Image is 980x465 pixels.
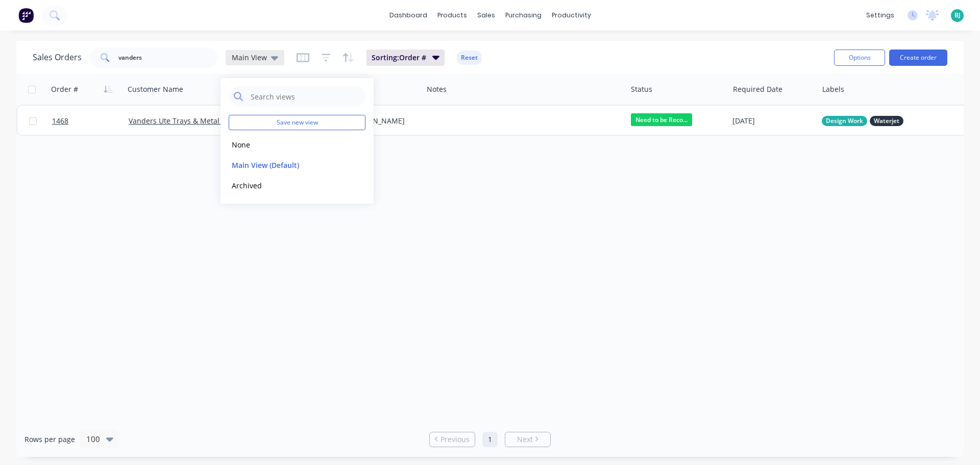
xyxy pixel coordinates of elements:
input: Search... [118,47,218,68]
a: Next page [505,434,550,445]
div: Customer Name [128,84,183,94]
a: dashboard [384,8,432,23]
div: [DATE] [732,116,814,126]
span: Design Work [826,116,863,126]
button: Archived [229,180,345,191]
a: Page 1 is your current page [482,432,498,447]
button: Main View (Default) [229,159,345,171]
span: Sorting: Order # [372,53,426,63]
span: BJ [954,11,961,20]
button: Save new view [229,115,365,130]
a: Vanders Ute Trays & Metal Works [129,116,242,126]
input: Search views [250,86,360,107]
span: Waterjet [874,116,899,126]
div: Labels [822,84,844,94]
button: None [229,139,345,151]
a: 1468 [52,106,129,136]
div: settings [861,8,899,23]
span: Next [517,434,533,445]
button: Create order [889,50,947,66]
div: [PERSON_NAME] [348,116,415,126]
button: Design WorkWaterjet [822,116,903,126]
span: Need to be Reco... [631,113,692,126]
button: Sorting:Order # [366,50,445,66]
span: Rows per page [24,434,75,445]
h1: Sales Orders [33,53,82,62]
span: Main View [232,52,267,63]
a: Previous page [430,434,475,445]
div: Status [631,84,652,94]
div: sales [472,8,500,23]
span: Previous [440,434,470,445]
div: Order # [51,84,78,94]
ul: Pagination [425,432,555,447]
img: Factory [18,8,34,23]
button: Reset [457,51,482,65]
span: 1468 [52,116,68,126]
div: purchasing [500,8,547,23]
div: Notes [427,84,447,94]
button: Options [834,50,885,66]
div: Required Date [733,84,782,94]
div: productivity [547,8,596,23]
div: products [432,8,472,23]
